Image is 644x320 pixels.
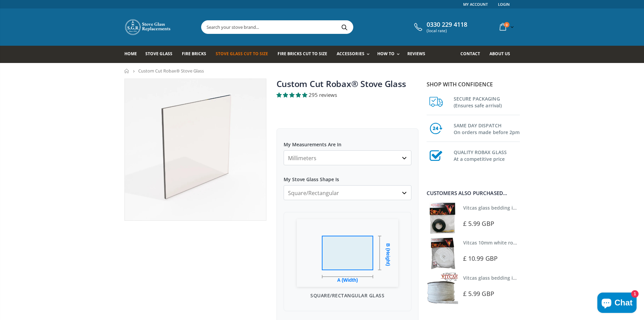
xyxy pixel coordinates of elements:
[125,79,266,220] img: stove_glass_made_to_measure_800x_crop_center.webp
[124,51,137,57] span: Home
[497,20,515,34] a: 0
[216,46,273,63] a: Stove Glass Cut To Size
[124,69,129,73] a: Home
[182,51,206,57] span: Fire Bricks
[216,51,268,57] span: Stove Glass Cut To Size
[309,91,337,98] span: 295 reviews
[278,46,332,63] a: Fire Bricks Cut To Size
[463,254,498,262] span: £ 10.99 GBP
[284,135,411,148] label: My Measurements Are In
[454,121,520,136] h3: SAME DAY DISPATCH On orders made before 2pm
[278,51,327,57] span: Fire Bricks Cut To Size
[145,51,172,57] span: Stove Glass
[407,46,430,63] a: Reviews
[490,51,510,57] span: About us
[182,46,211,63] a: Fire Bricks
[407,51,425,57] span: Reviews
[284,170,411,183] label: My Stove Glass Shape Is
[291,292,404,299] p: Square/Rectangular Glass
[138,68,204,74] span: Custom Cut Robax® Stove Glass
[201,21,429,34] input: Search your stove brand...
[337,46,373,63] a: Accessories
[337,21,352,34] button: Search
[297,219,398,287] img: Glass Shape Preview
[427,191,520,196] div: Customers also purchased...
[124,46,142,63] a: Home
[377,51,395,57] span: How To
[463,239,596,246] a: Vitcas 10mm white rope kit - includes rope seal and glue!
[504,22,509,27] span: 0
[145,46,177,63] a: Stove Glass
[490,46,515,63] a: About us
[337,51,364,57] span: Accessories
[427,28,467,33] span: (local rate)
[460,51,480,57] span: Contact
[377,46,403,63] a: How To
[412,21,467,33] a: 0330 229 4118 (local rate)
[277,78,406,89] a: Custom Cut Robax® Stove Glass
[454,148,520,163] h3: QUALITY ROBAX GLASS At a competitive price
[427,237,458,269] img: Vitcas white rope, glue and gloves kit 10mm
[463,219,494,228] span: £ 5.99 GBP
[595,293,639,315] inbox-online-store-chat: Shopify online store chat
[124,19,172,36] img: Stove Glass Replacement
[454,94,520,109] h3: SECURE PACKAGING (Ensures safe arrival)
[427,80,520,88] p: Shop with confidence
[463,205,589,211] a: Vitcas glass bedding in tape - 2mm x 10mm x 2 meters
[427,273,458,304] img: Vitcas stove glass bedding in tape
[460,46,485,63] a: Contact
[463,275,607,281] a: Vitcas glass bedding in tape - 2mm x 15mm x 2 meters (White)
[277,91,309,98] span: 4.94 stars
[463,290,494,298] span: £ 5.99 GBP
[427,202,458,234] img: Vitcas stove glass bedding in tape
[427,21,467,28] span: 0330 229 4118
